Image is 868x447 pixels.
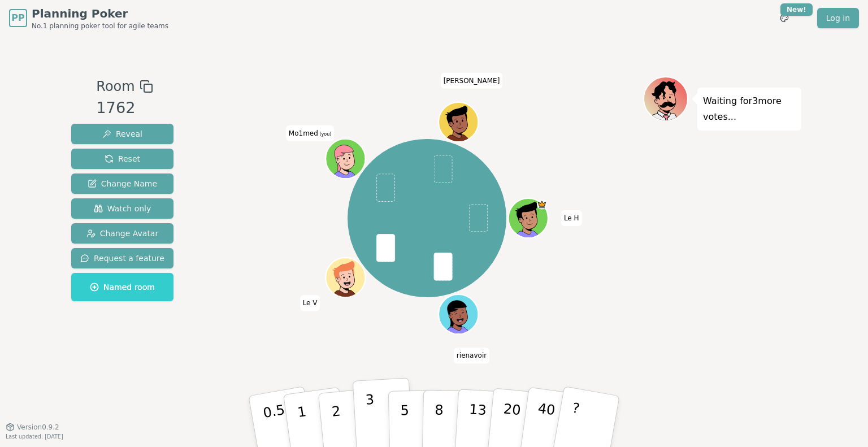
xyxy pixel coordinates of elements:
[71,173,173,194] button: Change Name
[71,223,173,244] button: Change Avatar
[80,253,164,264] span: Request a feature
[11,11,24,25] span: PP
[561,210,582,226] span: Click to change your name
[300,295,320,311] span: Click to change your name
[86,228,159,239] span: Change Avatar
[90,281,155,293] span: Named room
[105,153,140,164] span: Reset
[817,8,859,28] a: Log in
[286,125,335,141] span: Click to change your name
[94,203,151,214] span: Watch only
[88,178,157,189] span: Change Name
[96,76,134,97] span: Room
[6,433,63,440] span: Last updated: [DATE]
[96,97,153,120] div: 1762
[71,273,173,301] button: Named room
[32,21,168,31] span: No.1 planning poker tool for agile teams
[318,131,332,136] span: (you)
[102,128,142,140] span: Reveal
[537,199,547,210] span: Le H is the host
[327,140,364,177] button: Click to change your avatar
[780,3,813,16] div: New!
[9,6,168,31] a: PPPlanning PokerNo.1 planning poker tool for agile teams
[71,248,173,268] button: Request a feature
[441,73,503,89] span: Click to change your name
[703,93,796,125] p: Waiting for 3 more votes...
[17,423,59,432] span: Version 0.9.2
[32,6,168,21] span: Planning Poker
[71,149,173,169] button: Reset
[774,8,795,28] button: New!
[454,348,489,363] span: Click to change your name
[71,198,173,219] button: Watch only
[6,423,59,432] button: Version0.9.2
[71,124,173,144] button: Reveal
